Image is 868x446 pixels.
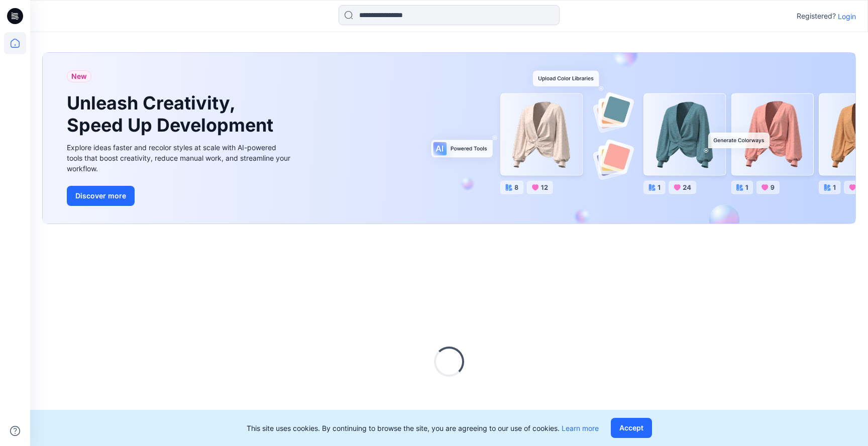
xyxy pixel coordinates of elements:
[67,92,278,136] h1: Unleash Creativity, Speed Up Development
[67,186,293,206] a: Discover more
[562,424,599,432] a: Learn more
[247,423,599,433] p: This site uses cookies. By continuing to browse the site, you are agreeing to our use of cookies.
[67,186,135,206] button: Discover more
[71,70,87,82] span: New
[797,10,836,22] p: Registered?
[611,418,652,438] button: Accept
[838,11,856,22] p: Login
[67,142,293,174] div: Explore ideas faster and recolor styles at scale with AI-powered tools that boost creativity, red...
